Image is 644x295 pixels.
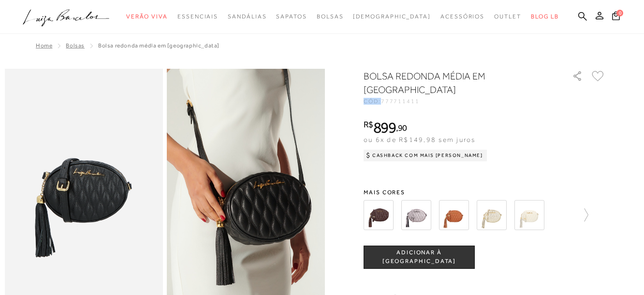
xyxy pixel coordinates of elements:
[439,200,469,230] img: BOLSA REDONDA MÉDIA EM COURO CARAMELO
[353,13,431,20] span: [DEMOGRAPHIC_DATA]
[364,248,474,265] span: ADICIONAR À [GEOGRAPHIC_DATA]
[531,13,559,20] span: BLOG LB
[609,11,623,24] button: 0
[440,13,484,20] span: Acessórios
[364,98,557,104] div: CÓD:
[276,13,307,20] span: Sapatos
[396,124,407,132] i: ,
[98,42,220,49] span: BOLSA REDONDA MÉDIA EM [GEOGRAPHIC_DATA]
[373,119,396,136] span: 899
[364,136,475,143] span: ou 6x de R$149,98 sem juros
[126,13,168,20] span: Verão Viva
[228,8,266,26] a: categoryNavScreenReaderText
[440,8,484,26] a: categoryNavScreenReaderText
[364,189,605,195] span: Mais cores
[317,13,344,20] span: Bolsas
[66,42,85,49] a: Bolsas
[477,200,507,230] img: BOLSA REDONDA MÉDIA EM COURO DOURADO
[494,13,521,20] span: Outlet
[276,8,307,26] a: categoryNavScreenReaderText
[531,8,559,26] a: BLOG LB
[364,120,373,129] i: R$
[616,10,623,16] span: 0
[398,123,407,133] span: 90
[364,69,545,96] h1: BOLSA REDONDA MÉDIA EM [GEOGRAPHIC_DATA]
[514,200,544,230] img: BOLSA REDONDA MÉDIA EM COURO OFF WHITE
[36,42,52,49] a: Home
[364,200,394,230] img: BOLSA REDONDA EM COURO VERNIZ CAFÉ MÉDIA
[177,8,218,26] a: categoryNavScreenReaderText
[317,8,344,26] a: categoryNavScreenReaderText
[494,8,521,26] a: categoryNavScreenReaderText
[381,98,420,105] span: 777711411
[353,8,431,26] a: noSubCategoriesText
[401,200,431,230] img: BOLSA REDONDA EM COURO VERNIZ TITÂNIO MÉDIA
[126,8,168,26] a: categoryNavScreenReaderText
[228,13,266,20] span: Sandálias
[364,150,487,161] div: Cashback com Mais [PERSON_NAME]
[177,13,218,20] span: Essenciais
[364,246,475,269] button: ADICIONAR À [GEOGRAPHIC_DATA]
